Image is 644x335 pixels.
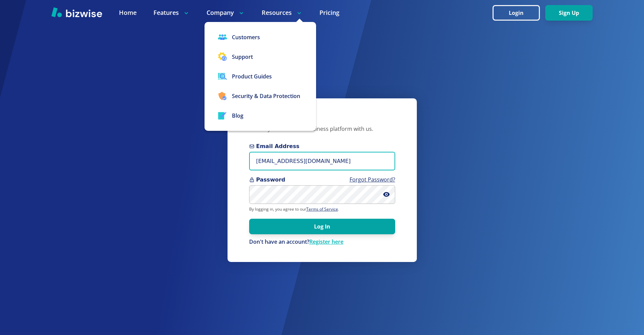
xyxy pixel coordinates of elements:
p: Features [153,8,190,17]
img: Bizwise Logo [51,7,102,17]
button: Support [205,47,316,67]
a: Blog [205,106,316,125]
h3: Log In [249,115,395,126]
a: Customers [205,27,316,47]
p: By logging in, you agree to our . [249,207,395,212]
a: Login [493,10,545,16]
button: Sign Up [545,5,593,21]
input: you@example.com [249,152,395,170]
a: Home [119,8,137,17]
a: Security & Data Protection [205,86,316,106]
p: Don't have an account? [249,238,395,246]
a: Terms of Service [306,206,338,212]
a: Forgot Password? [350,176,395,183]
button: Log In [249,219,395,234]
button: Login [493,5,540,21]
a: Sign Up [545,10,593,16]
p: Company [207,8,245,17]
a: Pricing [319,8,339,17]
span: Password [249,176,395,184]
p: Access your all-in-one business platform with us. [249,125,395,133]
a: Product Guides [205,67,316,86]
div: Don't have an account?Register here [249,238,395,246]
p: Resources [262,8,303,17]
span: Email Address [249,142,395,150]
a: Register here [309,238,343,245]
